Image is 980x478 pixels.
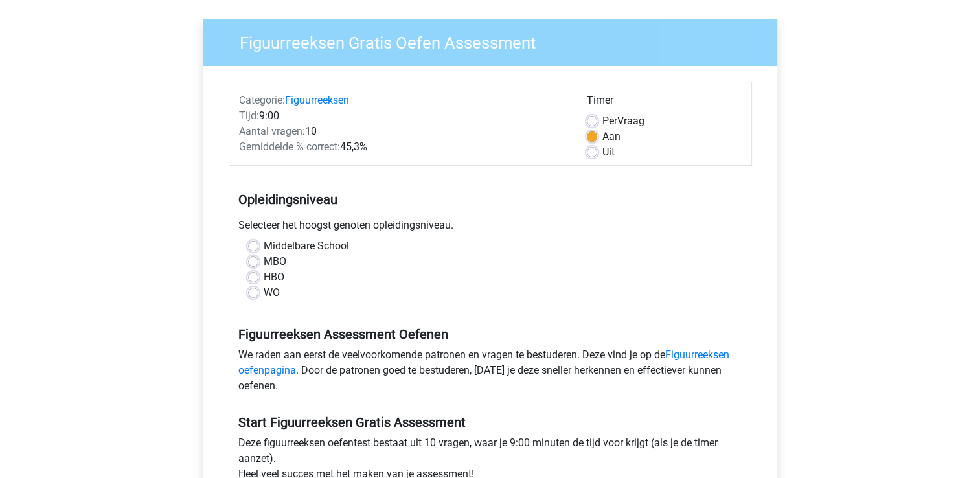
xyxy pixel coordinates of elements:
div: Selecteer het hoogst genoten opleidingsniveau. [229,218,752,238]
label: Uit [602,144,615,160]
div: We raden aan eerst de veelvoorkomende patronen en vragen te bestuderen. Deze vind je op de . Door... [229,347,752,399]
h3: Figuurreeksen Gratis Oefen Assessment [224,28,768,53]
label: HBO [264,269,284,285]
div: 45,3% [229,139,577,155]
span: Tijd: [239,109,259,122]
label: MBO [264,254,286,269]
div: 10 [229,124,577,139]
span: Categorie: [239,94,285,106]
span: Aantal vragen: [239,125,305,137]
label: Middelbare School [264,238,349,254]
h5: Start Figuurreeksen Gratis Assessment [238,415,742,430]
a: Figuurreeksen [285,94,349,106]
label: WO [264,285,280,301]
div: 9:00 [229,108,577,124]
label: Aan [602,129,621,144]
div: Timer [587,93,742,113]
h5: Opleidingsniveau [238,187,742,212]
h5: Figuurreeksen Assessment Oefenen [238,326,742,342]
span: Gemiddelde % correct: [239,141,340,153]
label: Vraag [602,113,644,129]
span: Per [602,115,617,127]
